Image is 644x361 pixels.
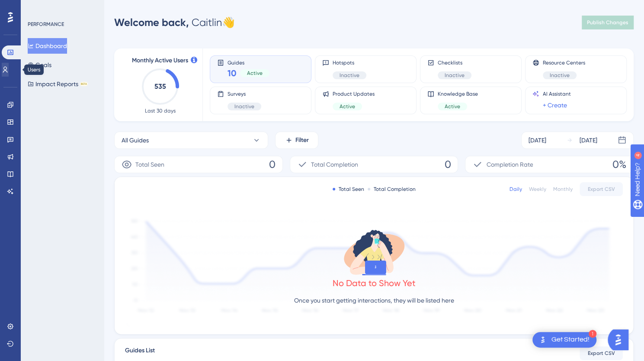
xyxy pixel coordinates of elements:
div: [DATE] [580,135,597,145]
span: Total Seen [135,159,164,170]
div: BETA [80,82,88,86]
button: Goals [28,57,51,73]
span: Need Help? [20,2,54,13]
div: Open Get Started! checklist, remaining modules: 1 [532,332,596,348]
div: 1 [589,330,596,338]
div: Caitlin 👋 [114,16,235,29]
span: AI Assistant [543,90,571,97]
span: Active [340,103,355,110]
span: Filter [295,135,309,145]
span: Last 30 days [145,107,176,114]
span: Export CSV [588,350,615,357]
iframe: UserGuiding AI Assistant Launcher [608,327,634,353]
span: 0 [444,158,451,171]
span: Welcome back, [114,16,189,29]
span: Resource Centers [543,59,585,66]
span: Product Updates [333,90,375,97]
button: Publish Changes [582,16,634,29]
span: Hotspots [333,59,366,66]
div: Total Seen [333,186,364,193]
span: Inactive [340,72,359,79]
span: Export CSV [588,186,615,193]
button: Export CSV [580,346,623,360]
button: All Guides [114,132,268,149]
div: 4 [60,4,63,11]
div: Daily [509,186,522,193]
img: launcher-image-alternative-text [538,335,548,345]
div: Total Completion [368,186,416,193]
span: Active [247,70,263,77]
span: Inactive [234,103,254,110]
span: Completion Rate [486,159,533,170]
span: Monthly Active Users [132,55,188,66]
div: Get Started! [551,335,590,345]
button: Export CSV [580,182,623,196]
button: Impact ReportsBETA [28,76,88,92]
span: Guides List [125,345,155,361]
span: Checklists [438,59,471,66]
div: Weekly [529,186,546,193]
span: Guides [227,59,269,65]
button: Filter [275,132,318,149]
span: All Guides [122,135,149,145]
div: Monthly [553,186,573,193]
p: Once you start getting interactions, they will be listed here [294,295,454,306]
span: Inactive [550,72,570,79]
span: Active [445,103,460,110]
button: Dashboard [28,38,67,54]
div: No Data to Show Yet [333,277,416,289]
span: 10 [227,67,237,79]
text: 535 [154,82,166,90]
div: PERFORMANCE [28,21,64,28]
span: Knowledge Base [438,90,478,97]
div: [DATE] [529,135,546,145]
span: Total Completion [311,159,358,170]
span: Publish Changes [587,19,628,26]
span: 0% [612,158,626,171]
span: Inactive [445,72,465,79]
a: + Create [543,100,567,110]
span: 0 [269,158,276,171]
span: Surveys [227,90,261,97]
